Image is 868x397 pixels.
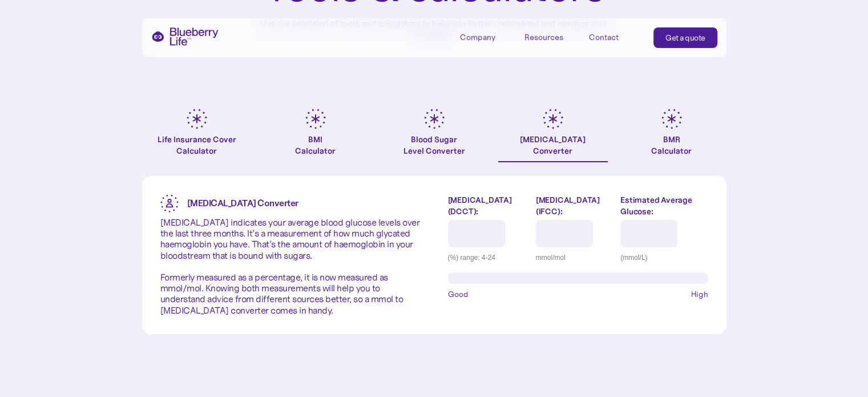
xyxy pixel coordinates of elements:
[653,27,717,48] a: Get a quote
[448,288,469,300] span: Good
[536,252,612,263] div: mmol/mol
[448,194,527,217] label: [MEDICAL_DATA] (DCCT):
[460,27,511,46] div: Company
[536,194,612,217] label: [MEDICAL_DATA] (IFCC):
[651,134,692,157] div: BMR Calculator
[160,217,421,316] p: [MEDICAL_DATA] indicates your average blood glucose levels over the last three months. It’s a mea...
[142,109,252,162] a: Life Insurance Cover Calculator
[520,134,586,157] div: [MEDICAL_DATA] Converter
[295,134,336,157] div: BMI Calculator
[261,109,370,162] a: BMICalculator
[403,134,465,157] div: Blood Sugar Level Converter
[448,252,527,263] div: (%) range: 4-24
[460,33,495,42] div: Company
[665,32,705,43] div: Get a quote
[498,109,608,162] a: [MEDICAL_DATA]Converter
[617,109,726,162] a: BMRCalculator
[691,288,708,300] span: High
[142,134,252,157] div: Life Insurance Cover Calculator
[524,33,563,42] div: Resources
[187,197,298,208] strong: [MEDICAL_DATA] Converter
[151,27,219,46] a: home
[524,27,576,46] div: Resources
[380,109,489,162] a: Blood SugarLevel Converter
[620,252,708,263] div: (mmol/L)
[589,27,640,46] a: Contact
[589,33,619,42] div: Contact
[620,194,708,217] label: Estimated Average Glucose:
